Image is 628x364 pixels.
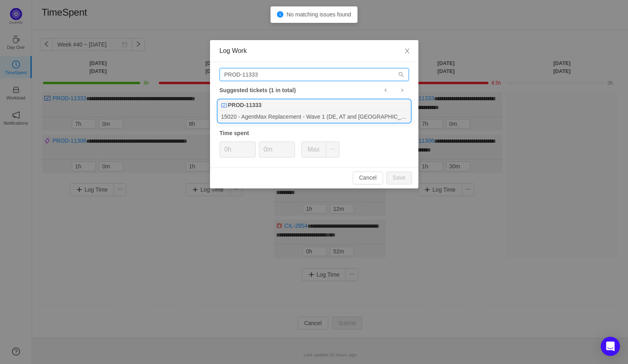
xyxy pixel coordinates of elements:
input: Search [220,68,409,81]
button: Save [386,172,412,184]
button: icon: ellipsis [326,142,339,158]
button: Max [301,142,326,158]
div: Suggested tickets (1 in total) [220,85,409,95]
b: PROD-11333 [228,101,262,109]
div: Open Intercom Messenger [601,337,620,356]
div: 15020 - AgentMax Replacement - Wave 1 (DE, AT and [GEOGRAPHIC_DATA]) [218,111,410,122]
div: Log Work [220,47,409,55]
button: Close [396,40,418,63]
img: 10300 [221,103,227,108]
i: icon: close [404,48,410,54]
span: No matching issues found [287,11,351,18]
button: Cancel [353,172,383,184]
i: icon: search [398,72,404,77]
div: Time spent [220,129,409,138]
i: icon: info-circle [277,11,283,18]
